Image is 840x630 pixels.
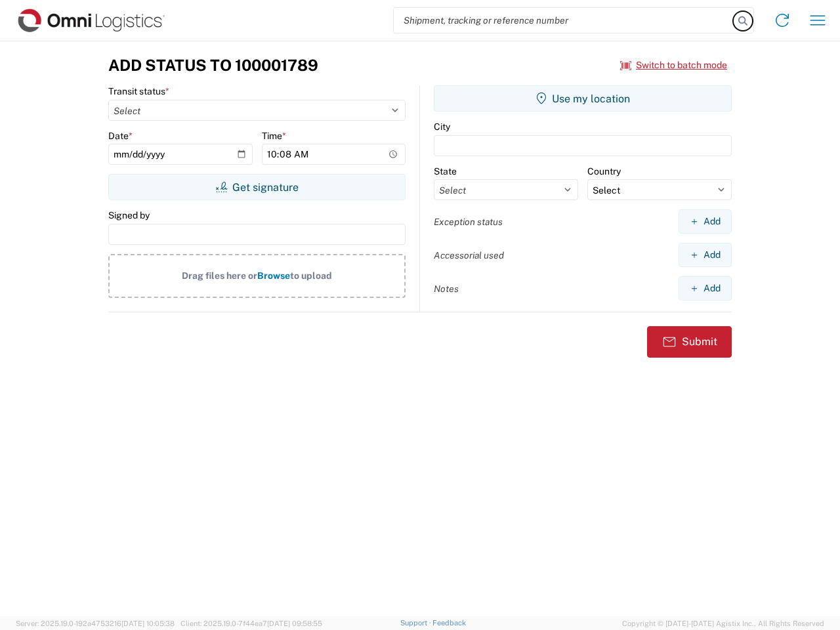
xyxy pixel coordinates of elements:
[679,209,732,234] button: Add
[257,270,290,281] span: Browse
[679,243,732,267] button: Add
[679,276,732,301] button: Add
[434,216,503,228] label: Exception status
[434,283,459,295] label: Notes
[434,85,732,112] button: Use my location
[108,56,318,75] h3: Add Status to 100001789
[434,165,457,177] label: State
[432,619,466,627] a: Feedback
[587,165,621,177] label: Country
[622,618,824,629] span: Copyright © [DATE]-[DATE] Agistix Inc., All Rights Reserved
[434,121,450,133] label: City
[16,619,175,627] span: Server: 2025.19.0-192a4753216
[434,249,504,261] label: Accessorial used
[108,174,406,200] button: Get signature
[267,619,322,627] span: [DATE] 09:58:55
[394,8,734,33] input: Shipment, tracking or reference number
[108,130,133,142] label: Date
[121,619,175,627] span: [DATE] 10:05:38
[108,209,150,221] label: Signed by
[647,326,732,358] button: Submit
[180,619,322,627] span: Client: 2025.19.0-7f44ea7
[108,85,169,97] label: Transit status
[400,619,433,627] a: Support
[182,270,257,281] span: Drag files here or
[290,270,332,281] span: to upload
[262,130,286,142] label: Time
[620,54,727,76] button: Switch to batch mode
